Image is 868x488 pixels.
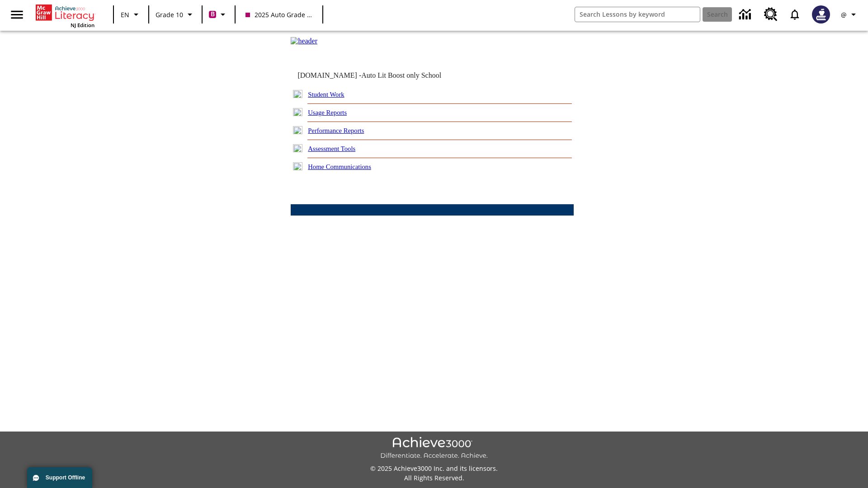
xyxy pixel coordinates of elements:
span: NJ Edition [71,22,94,28]
div: Home [36,3,94,28]
a: Resource Center, Will open in new tab [759,2,783,27]
span: B [211,9,215,20]
img: Avatar [812,5,830,23]
img: plus.gif [293,126,302,134]
a: Notifications [783,3,807,26]
img: header [291,37,317,45]
span: Support Offline [46,474,85,481]
button: Profile/Settings [835,6,864,23]
button: Language: EN, Select a language [117,6,146,23]
button: Support Offline [27,467,92,488]
img: plus.gif [293,90,302,98]
a: Data Center [734,2,759,27]
input: search field [575,7,700,22]
span: EN [121,10,129,19]
img: plus.gif [293,108,302,116]
span: 2025 Auto Grade 10 [245,10,312,19]
nobr: Auto Lit Boost only School [361,71,441,79]
img: Achieve3000 Differentiate Accelerate Achieve [380,437,488,460]
a: Home Communications [308,163,371,170]
button: Select a new avatar [807,3,835,26]
span: @ [841,10,847,19]
a: Assessment Tools [308,145,355,152]
img: plus.gif [293,144,302,152]
img: plus.gif [293,162,302,170]
a: Usage Reports [308,109,347,116]
a: Student Work [308,91,344,98]
button: Open side menu [4,1,30,28]
button: Grade: Grade 10, Select a grade [152,6,199,23]
span: Grade 10 [156,10,183,19]
td: [DOMAIN_NAME] - [297,71,464,80]
a: Performance Reports [308,127,364,134]
button: Boost Class color is violet red. Change class color [205,6,232,23]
